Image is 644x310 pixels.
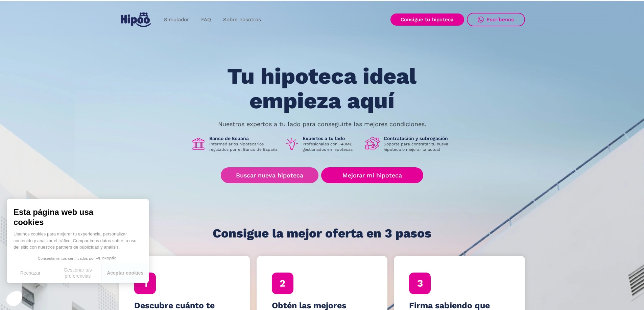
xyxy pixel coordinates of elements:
[390,13,464,26] a: Consigue tu hipoteca
[467,13,525,26] a: Escríbenos
[195,13,217,26] a: FAQ
[384,135,453,141] h1: Contratación y subrogación
[194,64,450,113] h1: Tu hipoteca ideal empieza aquí
[218,121,426,127] p: Nuestros expertos a tu lado para conseguirte las mejores condiciones.
[209,141,279,152] p: Intermediarios hipotecarios regulados por el Banco de España
[221,167,318,183] a: Buscar nueva hipoteca
[213,227,431,240] h1: Consigue la mejor oferta en 3 pasos
[217,13,267,26] a: Sobre nosotros
[158,13,195,26] a: Simulador
[303,135,360,141] h1: Expertos a tu lado
[384,141,453,152] p: Soporte para contratar tu nueva hipoteca o mejorar la actual
[303,141,360,152] p: Profesionales con +40M€ gestionados en hipotecas
[486,17,514,23] div: Escríbenos
[209,135,279,141] h1: Banco de España
[321,167,423,183] a: Mejorar mi hipoteca
[119,10,152,30] a: home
